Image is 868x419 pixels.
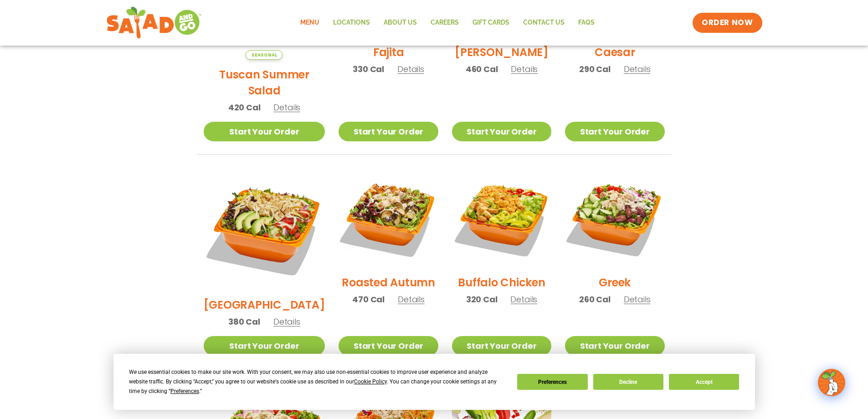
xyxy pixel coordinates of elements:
span: 320 Cal [466,293,498,305]
span: Details [511,63,538,75]
a: Menu [293,12,326,33]
span: Preferences [170,388,199,394]
button: Decline [593,374,663,390]
a: Contact Us [516,12,571,33]
button: Accept [669,374,739,390]
h2: Fajita [373,44,404,60]
a: Start Your Order [452,122,551,141]
a: GIFT CARDS [466,12,516,33]
span: 460 Cal [466,63,498,75]
span: 380 Cal [228,316,260,328]
a: About Us [377,12,424,33]
span: Seasonal [246,50,282,60]
span: 290 Cal [579,63,611,75]
a: Start Your Order [565,336,664,356]
span: 260 Cal [579,293,611,305]
h2: Roasted Autumn [342,274,435,290]
h2: [PERSON_NAME] [455,44,549,60]
img: new-SAG-logo-768×292 [106,5,202,41]
a: Start Your Order [339,122,438,141]
a: Start Your Order [339,336,438,356]
button: Preferences [517,374,587,390]
span: Details [510,294,537,305]
span: Details [273,102,300,113]
img: Product photo for Greek Salad [565,168,664,268]
a: Locations [326,12,377,33]
img: wpChatIcon [819,370,844,395]
img: Product photo for Roasted Autumn Salad [339,168,438,268]
span: 330 Cal [353,63,384,75]
div: We use essential cookies to make our site work. With your consent, we may also use non-essential ... [129,367,506,396]
h2: [GEOGRAPHIC_DATA] [204,297,325,313]
h2: Tuscan Summer Salad [204,67,325,98]
img: Product photo for BBQ Ranch Salad [204,168,325,290]
span: Cookie Policy [354,378,387,385]
span: Details [624,63,651,75]
h2: Buffalo Chicken [458,274,545,290]
span: Details [398,294,425,305]
a: Careers [424,12,466,33]
a: Start Your Order [204,122,325,141]
a: ORDER NOW [693,13,762,33]
span: ORDER NOW [702,17,753,28]
a: Start Your Order [565,122,664,141]
a: Start Your Order [452,336,551,356]
nav: Menu [293,12,601,33]
div: Cookie Consent Prompt [113,354,755,410]
img: Product photo for Buffalo Chicken Salad [452,168,551,268]
h2: Greek [599,274,631,290]
span: Details [397,63,424,75]
a: Start Your Order [204,336,325,356]
span: 420 Cal [228,101,261,114]
h2: Caesar [595,44,635,60]
span: Details [273,316,300,327]
a: FAQs [571,12,601,33]
span: 470 Cal [352,293,385,305]
span: Details [624,294,651,305]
